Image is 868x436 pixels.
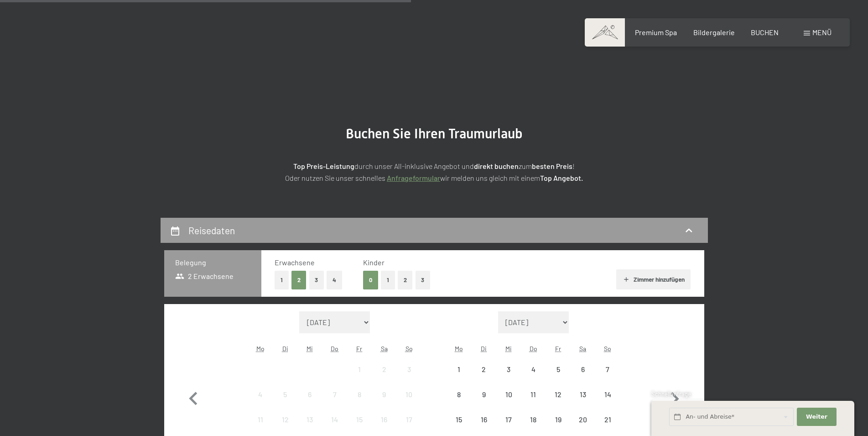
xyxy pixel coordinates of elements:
div: 1 [447,366,470,389]
span: Buchen Sie Ihren Traumurlaub [346,126,523,142]
div: Thu Aug 14 2025 [322,407,347,432]
div: 4 [522,366,545,389]
div: Anreise nicht möglich [347,357,372,382]
div: 10 [397,391,420,414]
abbr: Montag [455,345,463,352]
div: 9 [373,391,395,414]
div: 5 [274,391,296,414]
button: 3 [416,271,431,289]
div: Anreise nicht möglich [496,407,521,432]
div: Thu Aug 07 2025 [322,382,347,407]
div: Anreise nicht möglich [472,407,496,432]
div: Sat Aug 16 2025 [372,407,396,432]
div: Anreise nicht möglich [372,382,396,407]
div: Anreise nicht möglich [447,357,471,382]
button: 1 [275,271,289,289]
div: Anreise nicht möglich [322,407,347,432]
div: Sun Aug 17 2025 [396,407,421,432]
p: durch unser All-inklusive Angebot und zum ! Oder nutzen Sie unser schnelles wir melden uns gleich... [206,160,662,184]
abbr: Sonntag [405,345,413,352]
div: 5 [546,366,569,389]
div: Tue Aug 05 2025 [273,382,297,407]
div: Fri Aug 15 2025 [347,407,372,432]
div: Anreise nicht möglich [595,407,620,432]
div: Anreise nicht möglich [396,382,421,407]
div: Sun Aug 10 2025 [396,382,421,407]
div: Fri Sep 12 2025 [546,382,570,407]
div: Anreise nicht möglich [595,382,620,407]
div: Anreise nicht möglich [322,382,347,407]
div: 14 [596,391,619,414]
div: Anreise nicht möglich [595,357,620,382]
div: Anreise nicht möglich [521,382,546,407]
div: 3 [497,366,520,389]
abbr: Mittwoch [307,345,313,352]
div: Anreise nicht möglich [396,407,421,432]
div: Anreise nicht möglich [347,407,372,432]
h2: Reisedaten [188,225,235,236]
abbr: Sonntag [604,345,611,352]
div: Anreise nicht möglich [297,407,322,432]
div: 9 [473,391,495,414]
div: Anreise nicht möglich [372,357,396,382]
div: Anreise nicht möglich [297,382,322,407]
div: 2 [473,366,495,389]
strong: Top Preis-Leistung [293,162,354,170]
a: Premium Spa [635,28,677,37]
div: Anreise nicht möglich [273,407,297,432]
div: Sat Sep 06 2025 [571,357,595,382]
div: Mon Sep 15 2025 [447,407,471,432]
div: 10 [497,391,520,414]
button: Weiter [797,408,836,426]
div: 13 [572,391,594,414]
div: Anreise nicht möglich [571,407,595,432]
div: Anreise nicht möglich [546,407,570,432]
div: 8 [447,391,470,414]
abbr: Donnerstag [530,345,537,352]
div: Thu Sep 11 2025 [521,382,546,407]
div: Fri Sep 05 2025 [546,357,570,382]
div: Sun Aug 03 2025 [396,357,421,382]
div: Thu Sep 04 2025 [521,357,546,382]
div: Anreise nicht möglich [472,382,496,407]
div: Tue Sep 02 2025 [472,357,496,382]
div: 4 [249,391,272,414]
span: Schnellanfrage [651,390,691,398]
div: Anreise nicht möglich [546,357,570,382]
div: Anreise nicht möglich [546,382,570,407]
a: Bildergalerie [693,28,735,37]
div: Mon Aug 11 2025 [248,407,273,432]
div: 6 [298,391,321,414]
div: Tue Sep 16 2025 [472,407,496,432]
div: Wed Aug 06 2025 [297,382,322,407]
span: Erwachsene [275,258,315,267]
strong: direkt buchen [474,162,519,170]
div: Anreise nicht möglich [447,382,471,407]
div: 12 [546,391,569,414]
div: Anreise nicht möglich [521,407,546,432]
div: Tue Sep 09 2025 [472,382,496,407]
abbr: Donnerstag [331,345,338,352]
a: BUCHEN [751,28,779,37]
button: 2 [291,271,307,289]
button: Zimmer hinzufügen [616,269,691,289]
div: Anreise nicht möglich [472,357,496,382]
abbr: Samstag [579,345,586,352]
div: Mon Sep 08 2025 [447,382,471,407]
div: 8 [348,391,371,414]
abbr: Freitag [555,345,561,352]
div: Wed Sep 17 2025 [496,407,521,432]
div: Fri Aug 01 2025 [347,357,372,382]
button: 4 [327,271,342,289]
div: 7 [596,366,619,389]
div: 11 [522,391,545,414]
strong: besten Preis [532,162,572,170]
button: 0 [363,271,378,289]
div: Anreise nicht möglich [447,407,471,432]
div: Mon Aug 04 2025 [248,382,273,407]
div: Anreise nicht möglich [571,382,595,407]
div: Anreise nicht möglich [396,357,421,382]
span: Kinder [363,258,385,267]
